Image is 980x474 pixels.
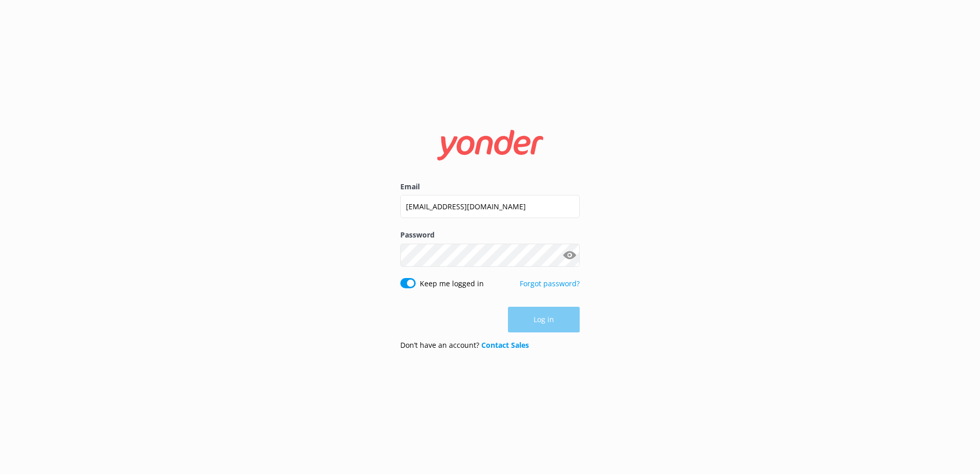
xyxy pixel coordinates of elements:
input: user@emailaddress.com [400,195,580,218]
a: Contact Sales [481,340,529,350]
p: Don’t have an account? [400,340,529,351]
label: Keep me logged in [420,278,484,289]
label: Password [400,229,580,241]
label: Email [400,181,580,192]
a: Forgot password? [520,279,580,288]
button: Show password [559,245,580,265]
